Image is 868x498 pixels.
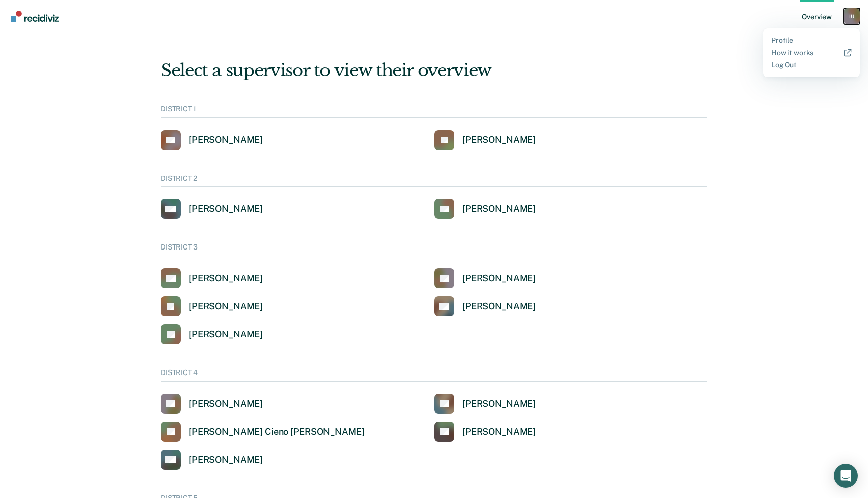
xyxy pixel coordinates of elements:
[189,329,263,340] div: [PERSON_NAME]
[11,11,59,22] img: Recidiviz
[161,268,263,288] a: [PERSON_NAME]
[434,199,536,219] a: [PERSON_NAME]
[189,426,364,438] div: [PERSON_NAME] Cieno [PERSON_NAME]
[462,301,536,312] div: [PERSON_NAME]
[462,203,536,215] div: [PERSON_NAME]
[434,130,536,150] a: [PERSON_NAME]
[189,203,263,215] div: [PERSON_NAME]
[462,134,536,146] div: [PERSON_NAME]
[771,61,852,69] a: Log Out
[161,324,263,344] a: [PERSON_NAME]
[189,398,263,410] div: [PERSON_NAME]
[189,134,263,146] div: [PERSON_NAME]
[771,36,852,45] a: Profile
[462,426,536,438] div: [PERSON_NAME]
[771,49,852,57] a: How it works
[844,8,860,24] div: I U
[189,454,263,466] div: [PERSON_NAME]
[834,464,858,488] div: Open Intercom Messenger
[434,268,536,288] a: [PERSON_NAME]
[161,105,707,118] div: DISTRICT 1
[161,243,707,256] div: DISTRICT 3
[462,273,536,284] div: [PERSON_NAME]
[161,174,707,187] div: DISTRICT 2
[161,368,707,382] div: DISTRICT 4
[161,130,263,150] a: [PERSON_NAME]
[462,398,536,410] div: [PERSON_NAME]
[844,8,860,24] button: Profile dropdown button
[161,450,263,470] a: [PERSON_NAME]
[161,60,707,81] div: Select a supervisor to view their overview
[434,296,536,316] a: [PERSON_NAME]
[189,273,263,284] div: [PERSON_NAME]
[434,422,536,442] a: [PERSON_NAME]
[161,394,263,414] a: [PERSON_NAME]
[434,394,536,414] a: [PERSON_NAME]
[161,199,263,219] a: [PERSON_NAME]
[161,296,263,316] a: [PERSON_NAME]
[161,422,364,442] a: [PERSON_NAME] Cieno [PERSON_NAME]
[189,301,263,312] div: [PERSON_NAME]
